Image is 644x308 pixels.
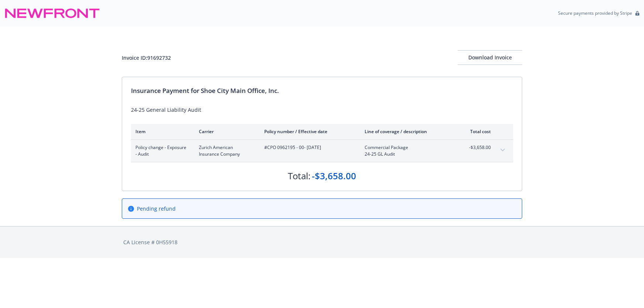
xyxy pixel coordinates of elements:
div: Item [135,128,187,135]
span: Zurich American Insurance Company [199,144,252,158]
div: Invoice ID: 91692732 [122,54,171,62]
span: Pending refund [137,205,176,212]
div: Policy number / Effective date [264,128,353,135]
div: 24-25 General Liability Audit [131,106,513,114]
span: -$3,658.00 [463,144,491,151]
div: Line of coverage / description [365,128,451,135]
div: Total: [288,170,310,182]
div: CA License # 0H55918 [123,238,521,246]
span: 24-25 GL Audit [365,151,451,158]
span: Policy change - Exposure - Audit [135,144,187,158]
div: Carrier [199,128,252,135]
div: Download Invoice [458,51,522,65]
span: Commercial Package24-25 GL Audit [365,144,451,158]
button: expand content [497,144,509,156]
div: Insurance Payment for Shoe City Main Office, Inc. [131,86,513,96]
div: Total cost [463,128,491,135]
p: Secure payments provided by Stripe [558,10,632,16]
div: Policy change - Exposure - AuditZurich American Insurance Company#CPO 0962195 - 00- [DATE]Commerc... [131,140,513,162]
button: Download Invoice [458,50,522,65]
span: Commercial Package [365,144,451,151]
div: -$3,658.00 [312,170,356,182]
span: #CPO 0962195 - 00 - [DATE] [264,144,353,151]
